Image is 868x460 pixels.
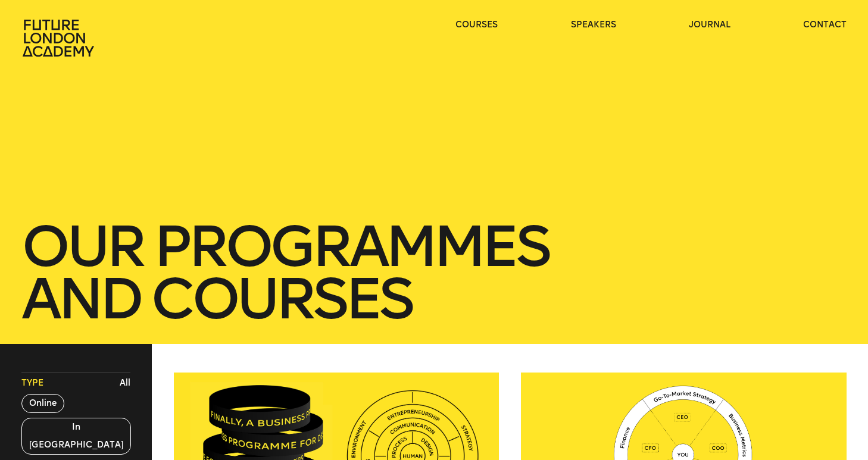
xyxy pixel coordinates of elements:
a: contact [803,19,847,31]
button: In [GEOGRAPHIC_DATA] [21,418,131,455]
a: speakers [571,19,616,31]
a: journal [689,19,730,31]
a: courses [455,19,498,31]
h1: our Programmes and courses [21,220,846,325]
span: Type [21,377,43,389]
button: All [117,374,133,392]
button: Online [21,394,64,413]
